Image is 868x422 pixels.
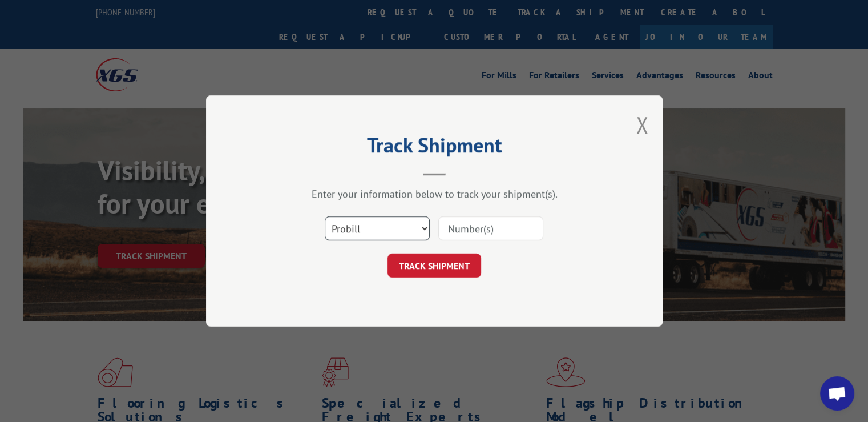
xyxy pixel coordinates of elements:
[263,137,605,159] h2: Track Shipment
[438,216,543,240] input: Number(s)
[636,110,648,140] button: Close modal
[387,254,481,278] button: TRACK SHIPMENT
[263,187,605,200] div: Enter your information below to track your shipment(s).
[820,376,854,411] div: Open chat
